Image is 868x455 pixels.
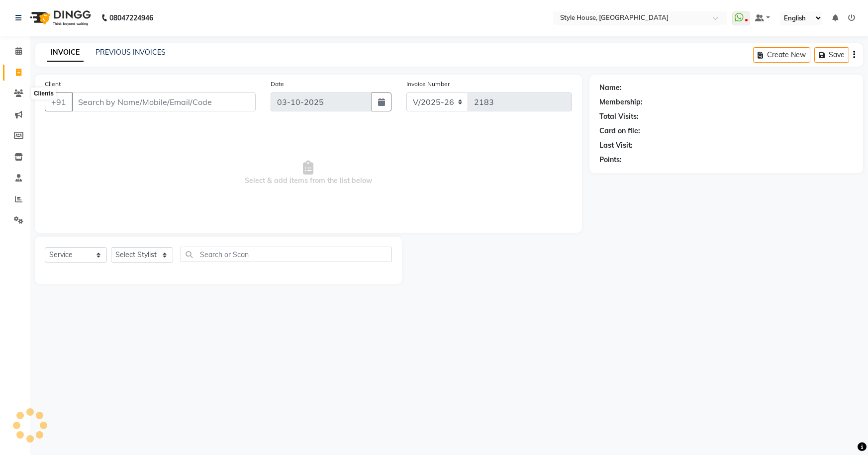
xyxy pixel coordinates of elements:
div: Last Visit: [599,140,633,151]
button: Save [814,47,849,63]
div: Card on file: [599,126,640,136]
span: Select & add items from the list below [45,123,572,223]
div: Membership: [599,97,643,107]
button: Create New [753,47,810,63]
label: Client [45,80,61,89]
label: Date [271,80,284,89]
a: PREVIOUS INVOICES [96,48,166,57]
b: 08047224946 [109,4,153,32]
label: Invoice Number [406,80,450,89]
input: Search or Scan [181,247,392,262]
img: logo [25,4,94,32]
div: Name: [599,83,622,93]
a: INVOICE [47,44,84,62]
button: +91 [45,92,73,111]
input: Search by Name/Mobile/Email/Code [72,92,256,111]
div: Clients [31,88,56,99]
div: Points: [599,155,622,165]
div: Total Visits: [599,111,639,122]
